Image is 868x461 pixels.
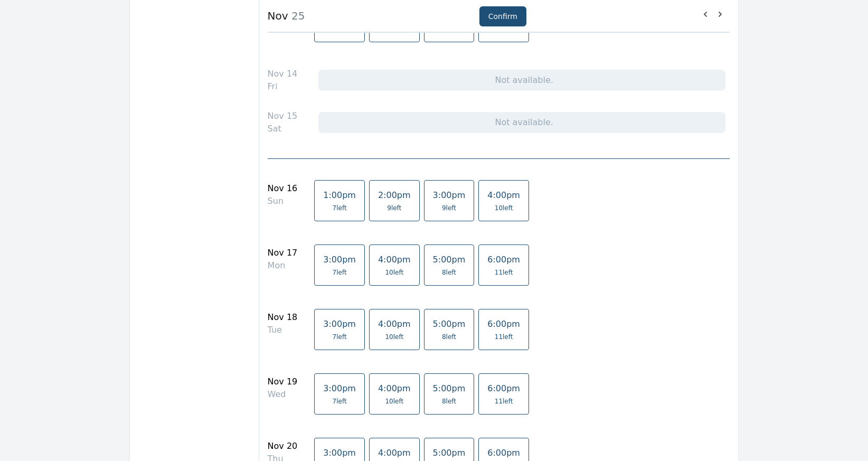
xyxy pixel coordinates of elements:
span: 8 left [442,397,456,406]
span: 4:00pm [487,190,520,200]
span: 10 left [385,333,403,341]
div: Nov 15 [268,110,298,123]
div: Not available. [318,70,725,91]
span: 4:00pm [378,448,411,458]
span: 6:00pm [487,448,520,458]
span: 3:00pm [323,319,356,329]
div: Wed [268,388,298,401]
button: Confirm [479,6,526,26]
span: 7 left [333,268,347,277]
span: 11 left [495,333,513,341]
span: 5:00pm [433,383,466,393]
div: Nov 16 [268,182,298,195]
span: 4:00pm [378,383,411,393]
div: Sun [268,195,298,208]
span: 10 left [495,204,513,212]
span: 9 left [442,204,456,212]
span: 3:00pm [323,383,356,393]
span: 3:00pm [433,190,466,200]
div: Not available. [318,112,725,133]
span: 6:00pm [487,319,520,329]
span: 4:00pm [378,255,411,265]
span: 11 left [495,397,513,406]
span: 5:00pm [433,255,466,265]
span: 5:00pm [433,448,466,458]
div: Tue [268,324,298,336]
strong: Nov [268,10,288,22]
div: Sat [268,123,298,135]
span: 9 left [387,204,401,212]
span: 5:00pm [433,319,466,329]
div: Nov 14 [268,68,298,80]
span: 1:00pm [323,190,356,200]
span: 10 left [385,268,403,277]
span: 11 left [495,268,513,277]
div: Fri [268,80,298,93]
div: Nov 17 [268,247,298,259]
span: 6:00pm [487,383,520,393]
span: 8 left [442,268,456,277]
div: Nov 19 [268,375,298,388]
span: 8 left [442,333,456,341]
span: 6:00pm [487,255,520,265]
span: 7 left [333,397,347,406]
span: 10 left [385,397,403,406]
div: Nov 20 [268,440,298,453]
span: 7 left [333,204,347,212]
span: 4:00pm [378,319,411,329]
span: 3:00pm [323,255,356,265]
span: 7 left [333,333,347,341]
div: Nov 18 [268,311,298,324]
span: 3:00pm [323,448,356,458]
span: 2:00pm [378,190,411,200]
div: Mon [268,259,298,272]
span: 25 [288,10,305,22]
